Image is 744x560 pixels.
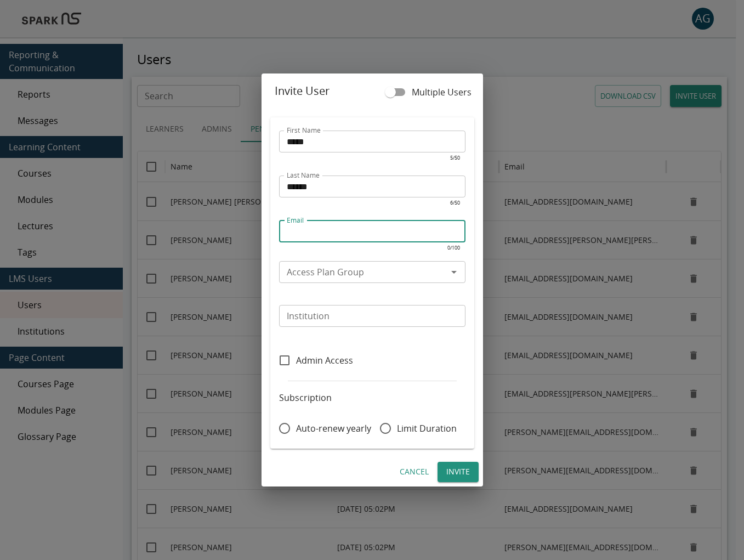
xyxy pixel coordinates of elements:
h6: Subscription [279,390,465,405]
label: First Name [287,126,321,135]
label: Email [287,216,304,225]
h2: Invite User [262,73,483,109]
span: Auto-renew yearly [296,422,371,435]
label: Last Name [287,171,320,180]
span: Limit Duration [397,422,457,435]
span: Multiple Users [412,86,472,99]
button: Invite [438,462,479,482]
button: Cancel [395,462,433,482]
span: Admin Access [296,354,353,367]
button: Open [446,264,462,280]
